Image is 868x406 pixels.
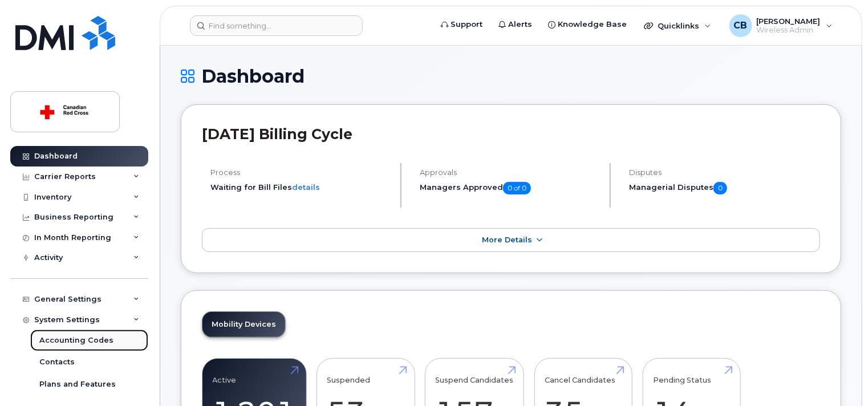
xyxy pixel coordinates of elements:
h4: Approvals [420,168,600,177]
span: More Details [482,236,532,244]
h1: Dashboard [181,66,841,86]
span: 0 [713,182,727,194]
span: 0 of 0 [503,182,531,194]
h5: Managers Approved [420,182,600,194]
h2: [DATE] Billing Cycle [202,125,820,143]
h4: Process [210,168,391,177]
a: Mobility Devices [202,312,285,337]
h4: Disputes [629,168,820,177]
h5: Managerial Disputes [629,182,820,194]
li: Waiting for Bill Files [210,182,391,193]
a: details [292,182,320,192]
